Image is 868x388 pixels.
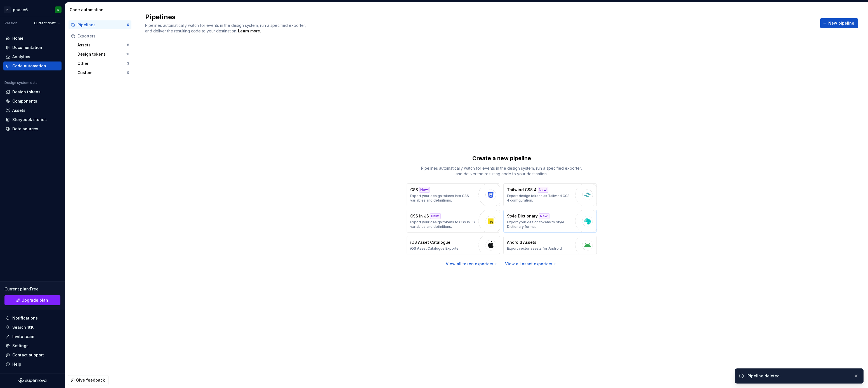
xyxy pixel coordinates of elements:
button: Notifications [3,314,62,323]
div: Exporters [77,33,129,39]
div: phase6 [13,7,28,13]
div: Design tokens [12,89,41,95]
p: Export design tokens as Tailwind CSS 4 configuration. [507,194,572,203]
button: Android AssetsExport vector assets for Android [503,236,597,254]
div: Data sources [12,126,38,132]
div: New! [539,213,549,219]
span: New pipeline [828,20,854,26]
div: 11 [126,52,129,56]
div: Settings [12,343,29,349]
div: New! [419,187,430,193]
a: Settings [3,341,62,350]
div: Pipeline deleted. [747,373,849,379]
button: Style DictionaryNew!Export your design tokens to Style Dictionary format. [503,210,597,233]
p: iOS Asset Catalogue Exporter [410,246,460,251]
button: Other3 [75,59,131,68]
div: Assets [77,42,127,48]
div: Custom [77,70,127,75]
div: Assets [12,108,25,113]
a: Components [3,97,62,106]
div: Current plan : Free [4,286,60,292]
div: Analytics [12,54,30,60]
span: . [237,29,261,33]
a: Code automation [3,61,62,70]
button: Design tokens11 [75,50,131,59]
div: Storybook stories [12,117,47,122]
div: Contact support [12,352,44,358]
a: Documentation [3,43,62,52]
button: CSSNew!Export your design tokens into CSS variables and definitions. [407,183,500,206]
span: Pipelines automatically watch for events in the design system, run a specified exporter, and deli... [145,23,307,33]
button: Tailwind CSS 4New!Export design tokens as Tailwind CSS 4 configuration. [503,183,597,206]
button: Custom0 [75,68,131,77]
button: Pipelines0 [69,20,131,29]
p: Style Dictionary [507,213,538,219]
button: Assets8 [75,41,131,49]
p: Pipelines automatically watch for events in the design system, run a specified exporter, and deli... [418,165,586,177]
span: Upgrade plan [22,297,48,303]
span: Give feedback [76,377,105,383]
div: R [57,8,59,12]
div: Documentation [12,45,42,50]
p: Export your design tokens into CSS variables and definitions. [410,194,476,203]
svg: Supernova Logo [18,378,46,384]
a: Assets [3,106,62,115]
div: New! [538,187,548,193]
button: Search ⌘K [3,323,62,332]
p: Export your design tokens to Style Dictionary format. [507,220,572,229]
button: Help [3,360,62,369]
div: Components [12,98,37,104]
a: Invite team [3,332,62,341]
button: iOS Asset CatalogueiOS Asset Catalogue Exporter [407,236,500,254]
button: Upgrade plan [4,295,60,305]
div: 0 [127,23,129,27]
p: Export vector assets for Android [507,246,562,251]
button: Give feedback [68,375,108,385]
p: CSS in JS [410,213,429,219]
p: CSS [410,187,418,193]
div: 3 [127,61,129,66]
div: Invite team [12,334,34,339]
span: Current draft [34,21,56,25]
p: Create a new pipeline [472,154,531,162]
div: Version [4,21,17,25]
a: Home [3,34,62,43]
a: Learn more [238,28,260,34]
a: View all token exporters [446,261,498,267]
div: Notifications [12,315,38,321]
div: Help [12,361,21,367]
button: Contact support [3,351,62,359]
a: Analytics [3,52,62,61]
p: iOS Asset Catalogue [410,240,450,245]
div: Search ⌘K [12,325,34,330]
p: Tailwind CSS 4 [507,187,537,193]
div: Other [77,61,127,66]
div: P [4,6,11,13]
button: New pipeline [820,18,858,28]
h2: Pipelines [145,13,813,22]
a: View all asset exporters [505,261,557,267]
div: 0 [127,70,129,75]
div: Design system data [4,81,37,85]
div: Code automation [12,63,46,69]
a: Storybook stories [3,115,62,124]
a: Data sources [3,124,62,133]
div: 8 [127,43,129,47]
p: Android Assets [507,240,536,245]
a: Design tokens [3,87,62,96]
button: Current draft [32,19,63,27]
div: Home [12,36,23,41]
div: Code automation [70,7,133,13]
div: Design tokens [77,51,126,57]
button: CSS in JSNew!Export your design tokens to CSS in JS variables and definitions. [407,210,500,233]
p: Export your design tokens to CSS in JS variables and definitions. [410,220,476,229]
div: New! [430,213,441,219]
